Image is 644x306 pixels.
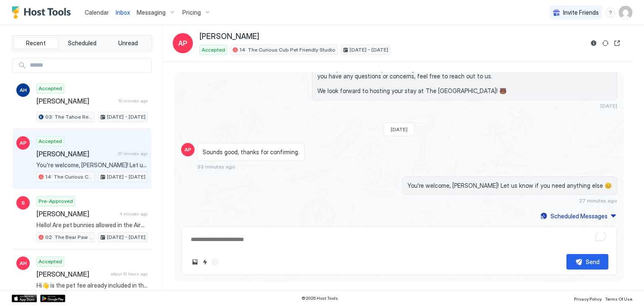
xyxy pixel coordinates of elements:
span: © 2025 Host Tools [301,296,338,301]
button: Upload image [190,257,200,267]
div: Scheduled Messages [551,212,608,220]
span: Hello [PERSON_NAME], Thank you so much for your booking! We'll send the check-in instructions [DA... [317,51,612,95]
span: AH [20,259,27,267]
div: tab-group [12,35,152,51]
span: 16 minutes ago [118,98,148,104]
span: Hello! Are pet bunnies allowed in the Airbnb? [36,221,148,229]
span: [PERSON_NAME] [36,97,115,105]
span: [PERSON_NAME] [36,270,107,278]
span: [PERSON_NAME] [36,210,116,218]
span: AP [178,38,187,48]
span: [DATE] - [DATE] [350,46,388,54]
span: 14: The Curious Cub Pet Friendly Studio [45,173,93,181]
span: Recent [26,39,46,47]
span: [DATE] - [DATE] [107,173,145,181]
span: [PERSON_NAME] [36,150,114,158]
span: S [21,199,25,207]
button: Send [566,254,608,270]
a: Inbox [116,8,130,17]
span: [DATE] [391,126,408,132]
span: 03: The Tahoe Retro Double Bed Studio [45,113,93,121]
span: Accepted [39,137,62,145]
span: AP [20,139,26,147]
span: AP [184,146,191,153]
span: Pre-Approved [39,197,73,205]
span: You're welcome, [PERSON_NAME]! Let us know if you need anything else 😊 [36,161,148,169]
span: 27 minutes ago [118,151,148,156]
span: [DATE] [600,103,617,109]
a: App Store [12,295,37,302]
button: Recent [14,37,58,49]
span: Inbox [116,9,130,16]
span: Scheduled [68,39,96,47]
span: Accepted [39,85,62,92]
span: about 16 hours ago [111,271,148,277]
span: You're welcome, [PERSON_NAME]! Let us know if you need anything else 😊 [408,182,612,189]
span: 02: The Bear Paw Pet Friendly King Studio [45,233,93,241]
span: [PERSON_NAME] [200,32,259,41]
a: Privacy Policy [574,294,602,303]
span: 33 minutes ago [197,163,235,170]
a: Terms Of Use [605,294,632,303]
span: [DATE] - [DATE] [107,233,145,241]
span: [DATE] - [DATE] [107,113,145,121]
a: Google Play Store [40,295,65,302]
span: Calendar [85,9,109,16]
a: Calendar [85,8,109,17]
span: Sounds good, thanks for confirming. [203,148,299,156]
button: Scheduled Messages [539,210,617,222]
span: Unread [118,39,138,47]
button: Quick reply [200,257,210,267]
span: Terms Of Use [605,296,632,301]
span: 27 minutes ago [579,197,617,204]
span: Accepted [39,258,62,265]
span: AH [20,86,27,94]
span: Messaging [137,9,166,16]
span: Pricing [182,9,201,16]
button: Unread [106,37,150,49]
textarea: To enrich screen reader interactions, please activate Accessibility in Grammarly extension settings [190,232,608,247]
a: Host Tools Logo [12,6,75,19]
input: Input Field [26,58,151,73]
div: Send [586,257,600,266]
span: Accepted [202,46,225,54]
button: Scheduled [60,37,104,49]
span: Privacy Policy [574,296,602,301]
span: Hi👋 is the pet fee already included in this ? [36,282,148,289]
span: 14: The Curious Cub Pet Friendly Studio [239,46,335,54]
span: 4 minutes ago [119,211,148,217]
